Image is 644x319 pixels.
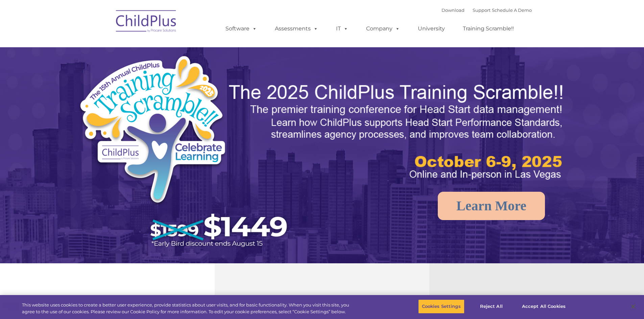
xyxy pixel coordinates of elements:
[94,45,115,50] span: Last name
[268,22,325,35] a: Assessments
[456,22,521,35] a: Training Scramble!!
[113,5,180,39] img: ChildPlus by Procare Solutions
[442,7,464,13] a: Download
[438,192,545,220] a: Learn More
[219,22,264,35] a: Software
[626,299,641,314] button: Close
[418,299,464,314] button: Cookies Settings
[470,299,512,314] button: Reject All
[473,7,491,13] a: Support
[94,72,123,77] span: Phone number
[411,22,452,35] a: University
[518,299,569,314] button: Accept All Cookies
[492,7,532,13] a: Schedule A Demo
[442,7,532,13] font: |
[22,302,354,315] div: This website uses cookies to create a better user experience, provide statistics about user visit...
[329,22,355,35] a: IT
[359,22,407,35] a: Company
